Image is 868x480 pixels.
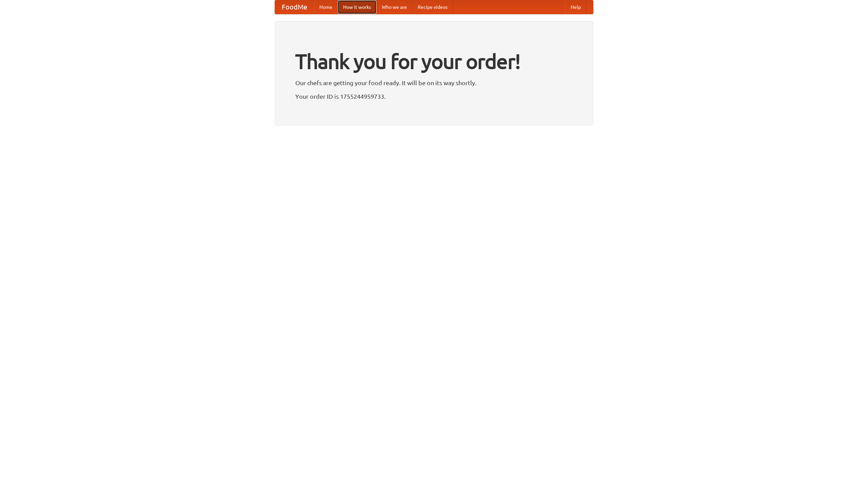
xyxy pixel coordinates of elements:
[295,91,573,101] p: Your order ID is 1755244959733.
[295,45,573,78] h1: Thank you for your order!
[376,0,412,14] a: Who we are
[295,78,573,88] p: Our chefs are getting your food ready. It will be on its way shortly.
[412,0,453,14] a: Recipe videos
[314,0,338,14] a: Home
[338,0,376,14] a: How it works
[565,0,586,14] a: Help
[275,0,314,14] a: FoodMe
